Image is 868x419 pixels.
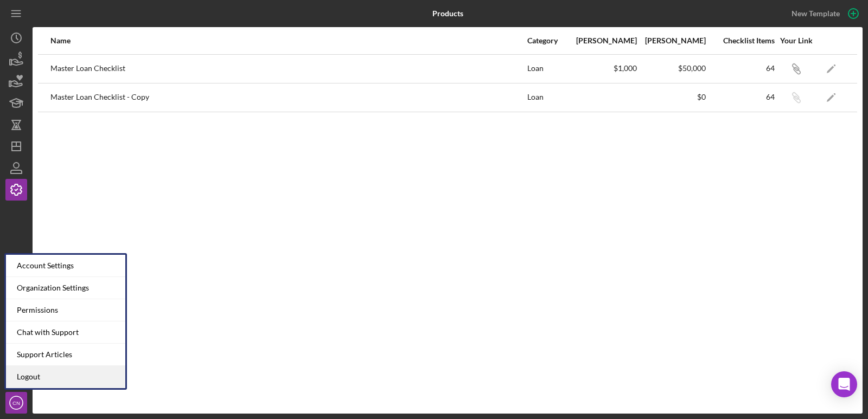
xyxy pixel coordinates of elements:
[6,299,125,321] div: Permissions
[792,5,840,22] div: New Template
[6,255,125,277] div: Account Settings
[785,5,863,22] button: New Template
[569,64,637,73] div: $1,000
[6,366,125,388] a: Logout
[776,36,816,45] div: Your Link
[6,321,125,344] div: Chat with Support
[5,392,27,414] button: CN
[527,84,568,111] div: Loan
[638,93,706,101] div: $0
[638,64,706,73] div: $50,000
[831,371,857,397] div: Open Intercom Messenger
[527,55,568,82] div: Loan
[707,64,775,73] div: 64
[50,55,526,82] div: Master Loan Checklist
[527,36,568,45] div: Category
[6,277,125,299] div: Organization Settings
[638,36,706,45] div: [PERSON_NAME]
[6,344,125,366] a: Support Articles
[707,93,775,101] div: 64
[432,9,463,18] b: Products
[707,36,775,45] div: Checklist Items
[50,84,526,111] div: Master Loan Checklist - Copy
[50,36,526,45] div: Name
[12,400,20,406] text: CN
[569,36,637,45] div: [PERSON_NAME]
